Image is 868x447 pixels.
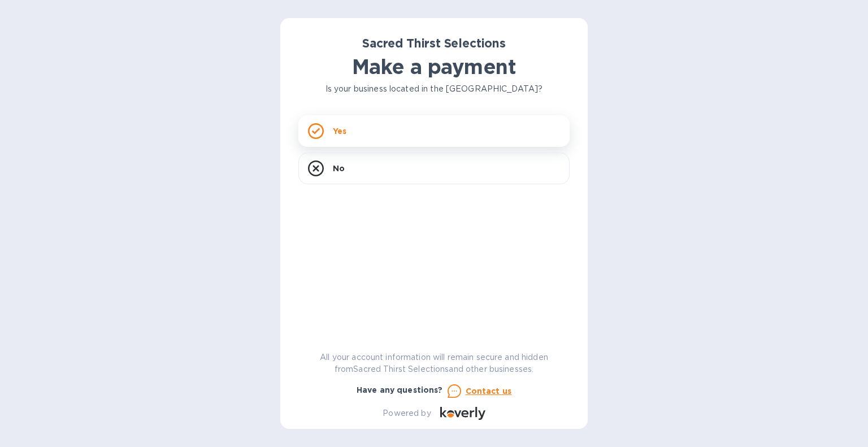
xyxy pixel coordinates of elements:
p: Is your business located in the [GEOGRAPHIC_DATA]? [298,83,570,95]
p: No [333,163,345,174]
p: All your account information will remain secure and hidden from Sacred Thirst Selections and othe... [298,351,570,375]
b: Have any questions? [357,385,443,394]
h1: Make a payment [298,55,570,79]
u: Contact us [466,387,512,396]
b: Sacred Thirst Selections [362,36,506,50]
p: Yes [333,125,346,137]
p: Powered by [383,407,431,419]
